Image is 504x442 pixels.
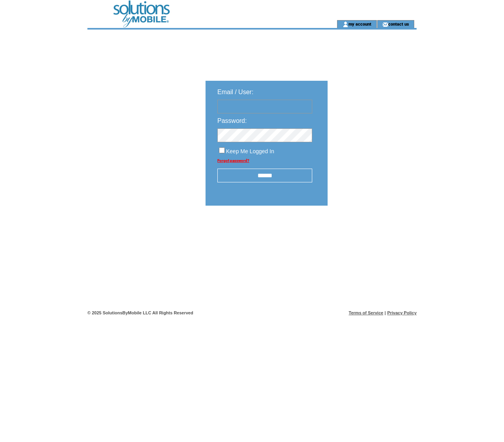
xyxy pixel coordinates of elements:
img: transparent.png;jsessionid=BCD8123EB69FCEC70686E7F26EFF9E13 [350,225,390,235]
span: | [385,310,386,315]
img: contact_us_icon.gif;jsessionid=BCD8123EB69FCEC70686E7F26EFF9E13 [382,21,388,28]
img: account_icon.gif;jsessionid=BCD8123EB69FCEC70686E7F26EFF9E13 [343,21,348,28]
a: my account [348,21,371,26]
a: Forgot password? [217,158,249,163]
span: Email / User: [217,89,254,95]
span: Password: [217,117,247,124]
a: Terms of Service [349,310,384,315]
a: contact us [388,21,409,26]
span: © 2025 SolutionsByMobile LLC All Rights Reserved [87,310,193,315]
span: Keep Me Logged In [226,148,274,154]
a: Privacy Policy [387,310,417,315]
